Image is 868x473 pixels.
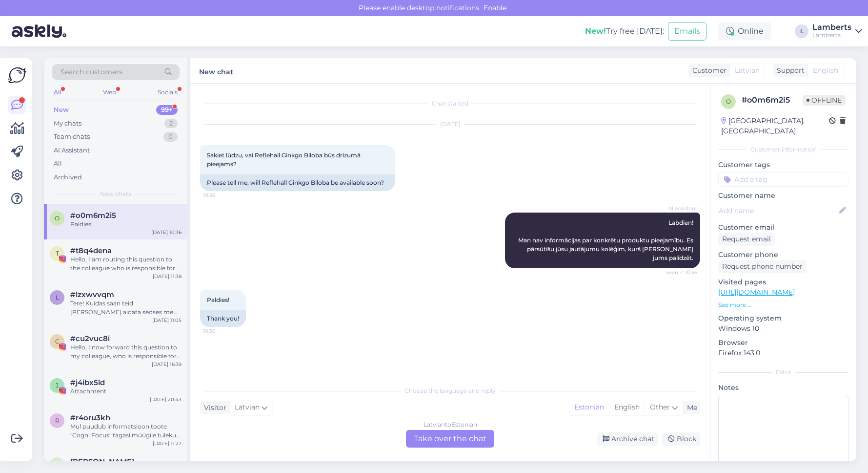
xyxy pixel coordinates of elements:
[718,145,848,154] div: Customer information
[813,65,838,76] span: English
[200,310,246,327] div: Thank you!
[70,343,182,361] div: Hello, I now forward this question to my colleague, who is responsible for this. The reply will b...
[200,120,700,129] div: [DATE]
[812,31,851,39] div: Lamberts
[55,215,60,222] span: o
[203,327,240,335] span: 10:36
[597,432,658,446] div: Archive chat
[200,403,226,413] div: Visitor
[718,172,848,187] input: Add a tag
[70,299,182,317] div: Tere! Kuidas saan teid [PERSON_NAME] aidata seoses meie teenustega?
[585,25,664,37] div: Try free [DATE]:
[718,277,848,287] p: Visited pages
[70,290,114,299] span: #lzxwvvqm
[61,67,122,77] span: Search customers
[150,396,182,403] div: [DATE] 20:43
[153,440,182,447] div: [DATE] 11:27
[718,222,848,233] p: Customer email
[70,246,112,255] span: #t8q4dena
[203,192,240,199] span: 10:36
[70,220,182,229] div: Paldies!
[518,219,695,261] span: Labdien! Man nav informācijas par konkrētu produktu pieejamību. Es pārsūtīšu jūsu jautājumu kolēģ...
[54,146,90,155] div: AI Assistant
[718,338,848,348] p: Browser
[406,430,494,448] div: Take over the chat
[200,387,700,395] div: Choose the language and reply
[773,65,805,76] div: Support
[151,229,182,236] div: [DATE] 10:36
[719,205,837,216] input: Add name
[742,94,803,106] div: # o0m6m2i5
[662,432,700,446] div: Block
[70,457,134,466] span: EMMA TAMMEMÄGI
[70,413,110,422] span: #r4oru3kh
[70,211,116,220] span: #o0m6m2i5
[718,22,771,40] div: Online
[156,86,180,99] div: Socials
[812,23,851,31] div: Lamberts
[55,417,60,424] span: r
[661,205,697,212] span: AI Assistant
[721,116,829,136] div: [GEOGRAPHIC_DATA], [GEOGRAPHIC_DATA]
[735,65,760,76] span: Latvian
[56,250,59,257] span: t
[153,273,182,280] div: [DATE] 11:38
[668,22,707,41] button: Emails
[718,288,795,297] a: [URL][DOMAIN_NAME]
[163,132,178,142] div: 0
[56,382,59,389] span: j
[585,26,606,36] b: New!
[152,361,182,368] div: [DATE] 16:39
[101,86,118,99] div: Web
[164,119,178,129] div: 2
[100,190,131,198] span: New chats
[718,348,848,358] p: Firefox 143.0
[70,387,182,396] div: Attachment
[718,233,775,246] div: Request email
[54,172,82,182] div: Archived
[207,296,229,303] span: Paldies!
[70,378,105,387] span: #j4ibx5ld
[726,98,731,105] span: o
[8,66,26,85] img: Askly Logo
[718,260,807,273] div: Request phone number
[569,400,609,415] div: Estonian
[152,317,182,324] div: [DATE] 11:05
[55,461,59,468] span: E
[207,151,362,168] span: Sakiet lūdzu, vai Reflehall Ginkgo Biloba būs drīzumā pieejams?
[609,400,645,415] div: English
[70,334,110,343] span: #cu2vuc8i
[54,119,81,129] div: My chats
[718,323,848,334] p: Windows 10
[718,160,848,170] p: Customer tags
[718,191,848,201] p: Customer name
[661,269,697,276] span: Seen ✓ 10:36
[803,95,846,106] span: Offline
[688,65,727,76] div: Customer
[650,403,670,411] span: Other
[54,159,62,169] div: All
[812,23,862,39] a: LambertsLamberts
[718,383,848,393] p: Notes
[424,420,477,429] div: Latvian to Estonian
[235,402,260,413] span: Latvian
[200,99,700,108] div: Chat started
[52,86,63,99] div: All
[200,174,395,191] div: Please tell me, will Reflehall Ginkgo Biloba be available soon?
[70,422,182,440] div: Mul puudub informatsioon toote "Cogni Focus" tagasi müügile tuleku kohta. [PERSON_NAME] sellest [...
[55,338,60,345] span: c
[54,105,69,115] div: New
[70,255,182,273] div: Hello, I am routing this question to the colleague who is responsible for this topic. The reply m...
[718,368,848,377] div: Extra
[718,313,848,323] p: Operating system
[718,301,848,309] p: See more ...
[156,105,178,115] div: 99+
[199,64,233,77] label: New chat
[795,24,808,38] div: L
[56,294,59,301] span: l
[481,3,509,12] span: Enable
[718,250,848,260] p: Customer phone
[54,132,90,142] div: Team chats
[683,403,697,413] div: Me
